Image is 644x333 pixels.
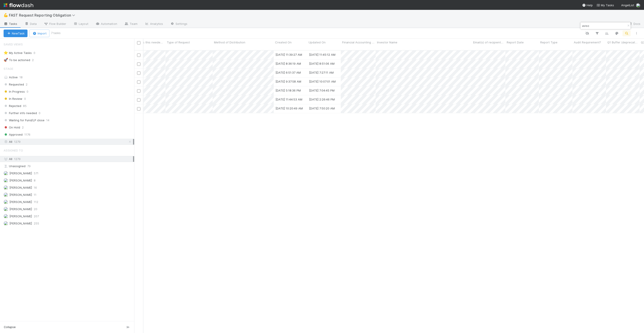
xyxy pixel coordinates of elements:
span: On Hold [4,125,20,130]
span: 207 [34,213,39,219]
span: Audit Requirement? [574,40,601,45]
a: Settings [167,21,191,28]
div: [DATE] 7:04:45 PM [309,88,335,93]
div: [DATE] 11:44:53 AM [275,97,302,102]
span: FAST Request Reporting Obligation [9,13,77,17]
div: All [4,156,133,162]
div: [DATE] 2:26:46 PM [309,97,335,102]
span: 85 [23,103,27,109]
input: Toggle Row Selected [137,53,140,57]
span: [PERSON_NAME] [9,186,32,189]
span: 2 [32,57,38,63]
div: [DATE] 10:07:01 AM [309,79,336,84]
span: 💪 [4,13,8,17]
span: [PERSON_NAME] [9,200,32,204]
span: [PERSON_NAME] [9,171,32,175]
span: My Tasks [596,3,614,7]
input: Toggle Row Selected [137,71,140,75]
div: Active [4,75,133,80]
span: 255 [34,221,39,226]
span: Email(s) of recipient of report [473,40,504,45]
div: [DATE] 8:36:19 AM [275,61,301,66]
div: [DATE] 10:20:49 AM [275,106,303,111]
span: 11 [34,192,36,198]
span: Updated On [309,40,326,45]
span: [PERSON_NAME] [9,222,32,225]
span: 0 [39,110,40,116]
div: [DATE] 5:18:36 PM [275,88,301,93]
span: Tasks [4,21,17,26]
a: Layout [70,21,92,28]
small: 7 tasks [51,31,61,35]
div: [DATE] 9:37:58 AM [275,79,301,84]
img: avatar_e5ec2f5b-afc7-4357-8cf1-2139873d70b1.png [4,192,8,197]
input: Toggle Row Selected [137,62,140,66]
div: Unassigned [4,163,133,169]
span: Saved Views [4,40,23,49]
span: Investor Name [377,40,397,45]
span: Financial Accounting Comments [342,40,375,45]
span: 1176 [24,132,30,137]
span: 0 [24,96,26,102]
span: In Review [4,96,22,102]
img: avatar_8d06466b-a936-4205-8f52-b0cc03e2a179.png [4,221,8,226]
a: Data [21,21,40,28]
img: avatar_17610dbf-fae2-46fa-90b6-017e9223b3c9.png [636,3,640,8]
span: 🚀 [4,58,8,62]
span: 0 [34,50,40,56]
input: Toggle Row Selected [137,98,140,102]
span: Q1 Buffer (deprecated) [607,40,638,45]
span: ⭐ [4,51,8,55]
div: My Active Tasks [4,50,32,56]
span: 14 [46,117,49,123]
span: 18 [19,75,23,79]
span: 2 [22,125,24,130]
img: avatar_8c44b08f-3bc4-4c10-8fb8-2c0d4b5a4cd3.png [4,207,8,211]
span: Collapse [4,325,16,329]
span: Method of Distribution [214,40,245,45]
div: [DATE] 7:50:20 AM [309,106,335,111]
img: avatar_030f5503-c087-43c2-95d1-dd8963b2926c.png [4,178,8,183]
span: 1279 [14,157,21,161]
span: Assigned To [4,146,23,155]
img: avatar_fee1282a-8af6-4c79-b7c7-bf2cfad99775.png [4,171,8,175]
span: Waiting for Fund/LP close [4,117,44,123]
a: Team [121,21,141,28]
div: [DATE] 11:39:27 AM [275,52,302,57]
span: [PERSON_NAME] [9,207,32,211]
span: AngelList [621,3,634,7]
div: To be actioned [4,57,30,63]
div: [DATE] 7:27:11 AM [309,70,334,75]
div: [DATE] 11:45:12 AM [309,52,335,57]
span: Rejected [4,103,21,109]
span: [PERSON_NAME] [9,214,32,218]
img: avatar_c7c7de23-09de-42ad-8e02-7981c37ee075.png [4,185,8,190]
a: Automation [92,21,121,28]
div: [DATE] 8:51:06 AM [309,61,335,66]
span: 1279 [14,139,21,145]
input: Toggle Row Selected [137,107,140,111]
span: [PERSON_NAME] [9,179,32,182]
img: avatar_c0d2ec3f-77e2-40ea-8107-ee7bdb5edede.png [4,214,8,218]
img: avatar_705f3a58-2659-4f93-91ad-7a5be837418b.png [4,200,8,204]
span: 2 [26,82,28,87]
span: Stage [4,64,13,73]
button: NewTask [4,30,28,37]
span: 8 [34,178,36,183]
span: Report Date [507,40,524,45]
span: Requested [4,82,24,87]
input: Toggle Row Selected [137,89,140,93]
img: logo-inverted-e16ddd16eac7371096b0.svg [4,1,33,9]
span: 112 [34,199,38,205]
div: [DATE] 6:51:37 AM [275,70,301,75]
span: 16 [34,185,37,190]
span: 571 [34,171,38,176]
span: Report Type [540,40,557,45]
div: Help [582,3,593,7]
span: In Progress [4,89,25,94]
span: Flow Builder [44,21,66,26]
div: All [4,139,133,145]
span: Created On [275,40,292,45]
input: Toggle Row Selected [137,80,140,84]
span: 20 [34,206,37,212]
